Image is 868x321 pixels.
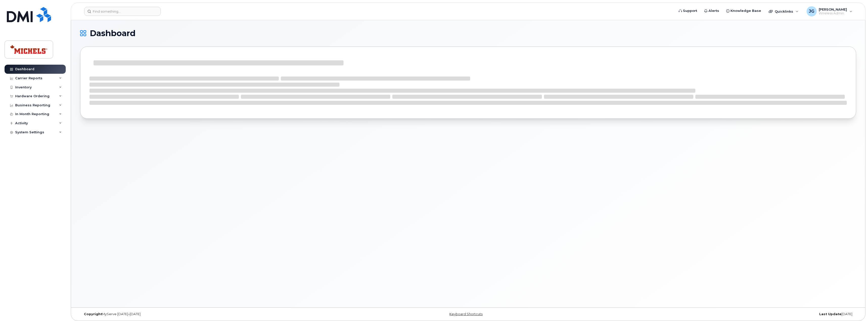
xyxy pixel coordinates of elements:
[84,312,102,316] strong: Copyright
[90,30,135,37] span: Dashboard
[598,312,856,316] div: [DATE]
[80,312,339,316] div: MyServe [DATE]–[DATE]
[449,312,483,316] a: Keyboard Shortcuts
[819,312,841,316] strong: Last Update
